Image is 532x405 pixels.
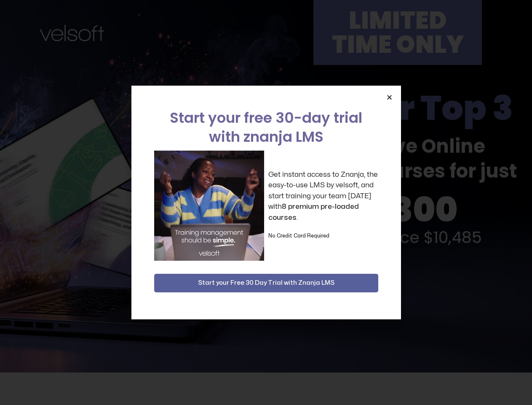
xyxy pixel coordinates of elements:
h2: Start your free 30-day trial with znanja LMS [154,108,378,146]
span: Start your Free 30 Day Trial with Znanja LMS [198,278,334,288]
p: Get instant access to Znanja, the easy-to-use LMS by velsoft, and start training your team [DATE]... [268,169,378,223]
strong: No Credit Card Required [268,233,329,238]
img: a woman sitting at her laptop dancing [154,151,264,261]
button: Start your Free 30 Day Trial with Znanja LMS [154,274,378,292]
a: Close [386,94,393,100]
strong: 8 premium pre-loaded courses [268,203,359,221]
